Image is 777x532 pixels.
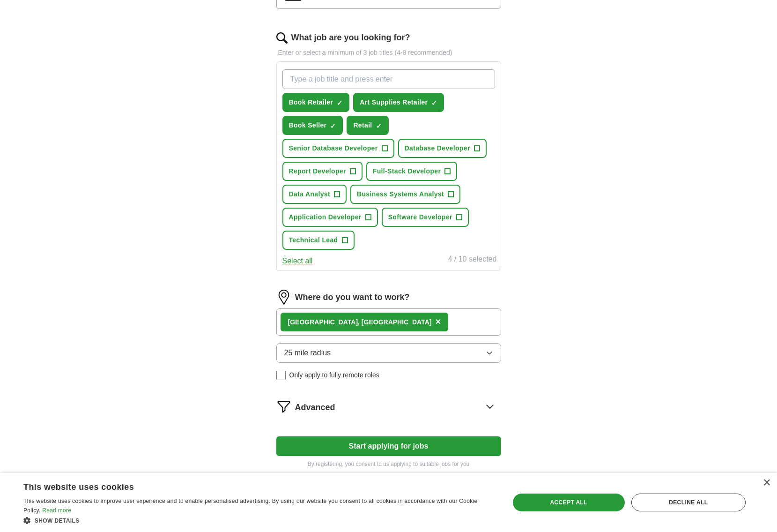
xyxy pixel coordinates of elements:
p: By registering, you consent to us applying to suitable jobs for you [276,460,501,468]
span: Full-Stack Developer [373,166,441,176]
button: Data Analyst [282,185,347,204]
span: ✓ [330,122,336,130]
span: Retail [353,120,372,130]
span: Data Analyst [289,189,331,199]
div: Accept all [513,494,625,511]
input: Only apply to fully remote roles [276,371,286,380]
span: Business Systems Analyst [357,189,444,199]
p: Enter or select a minimum of 3 job titles (4-8 recommended) [276,48,501,58]
button: × [435,315,441,329]
label: Where do you want to work? [295,291,410,304]
span: ✓ [337,99,342,107]
button: Report Developer [282,162,363,181]
button: Retail✓ [347,116,388,135]
button: Senior Database Developer [282,139,394,158]
a: Read more, opens a new window [42,507,71,514]
span: Application Developer [289,212,362,222]
span: Database Developer [405,143,470,153]
label: What job are you looking for? [291,31,410,44]
span: Technical Lead [289,235,338,245]
span: Advanced [295,401,335,414]
span: ✓ [376,122,382,130]
button: Database Developer [398,139,487,158]
div: This website uses cookies [23,479,472,493]
button: Full-Stack Developer [366,162,458,181]
span: ✓ [431,99,437,107]
span: 25 mile radius [284,347,331,359]
span: × [435,316,441,327]
span: Show details [35,517,80,524]
span: Book Seller [289,120,327,130]
img: location.png [276,290,291,305]
button: Technical Lead [282,231,355,250]
button: Business Systems Analyst [350,185,460,204]
button: Start applying for jobs [276,436,501,456]
span: Senior Database Developer [289,143,378,153]
span: This website uses cookies to improve user experience and to enable personalised advertising. By u... [23,498,478,514]
div: 4 / 10 selected [448,254,496,267]
span: Book Retailer [289,97,333,107]
span: Report Developer [289,166,346,176]
img: search.png [276,32,288,44]
span: Only apply to fully remote roles [289,370,379,380]
div: [GEOGRAPHIC_DATA], [GEOGRAPHIC_DATA] [288,317,432,327]
button: Book Seller✓ [282,116,343,135]
div: Close [763,480,770,487]
img: filter [276,399,291,414]
input: Type a job title and press enter [282,69,495,89]
button: Software Developer [382,208,469,227]
div: Show details [23,516,495,525]
span: Software Developer [388,212,452,222]
span: Art Supplies Retailer [360,97,428,107]
div: Decline all [631,494,746,511]
button: 25 mile radius [276,343,501,363]
button: Art Supplies Retailer✓ [353,93,444,112]
button: Application Developer [282,208,378,227]
button: Select all [282,255,313,267]
button: Book Retailer✓ [282,93,350,112]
